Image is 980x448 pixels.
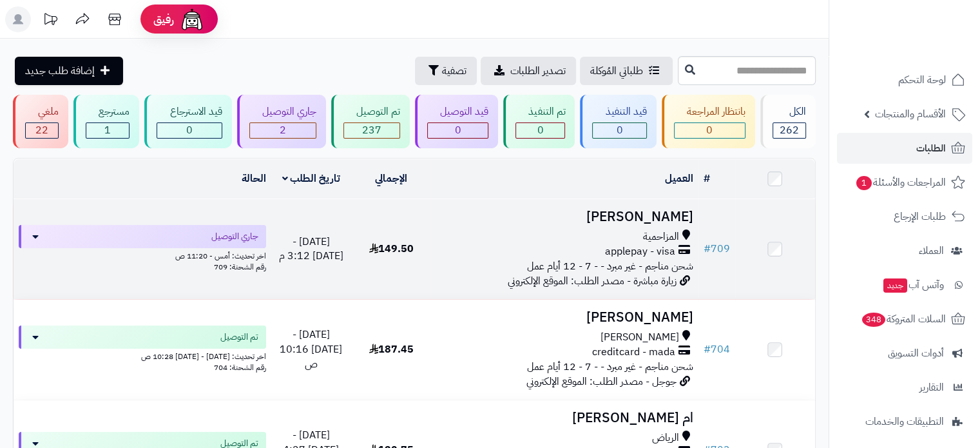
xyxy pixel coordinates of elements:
[894,208,946,226] span: طلبات الإرجاع
[592,104,646,119] div: قيد التنفيذ
[279,234,343,264] span: [DATE] - [DATE] 3:12 م
[179,6,205,32] img: ai-face.png
[577,95,658,148] a: قيد التنفيذ 0
[704,342,730,357] a: #704
[104,122,111,138] span: 1
[898,71,946,89] span: لوحة التحكم
[855,173,946,191] span: المراجعات والأسئلة
[704,342,711,357] span: #
[652,431,679,445] span: الرياض
[157,123,221,138] div: 0
[856,175,872,191] span: 1
[25,63,95,79] span: إضافة طلب جديد
[153,12,174,27] span: رفيق
[515,104,565,119] div: تم التنفيذ
[837,133,972,164] a: الطلبات
[157,104,222,119] div: قيد الاسترجاع
[919,242,944,260] span: العملاء
[86,104,130,119] div: مسترجع
[242,171,266,186] a: الحالة
[837,338,972,369] a: أدوات التسويق
[19,349,266,362] div: اخر تحديث: [DATE] - [DATE] 10:28 ص
[888,344,944,362] span: أدوات التسويق
[892,18,968,45] img: logo-2.png
[501,95,577,148] a: تم التنفيذ 0
[369,342,414,357] span: 187.45
[882,276,944,294] span: وآتس آب
[19,248,266,262] div: اخر تحديث: أمس - 11:20 ص
[214,362,266,373] span: رقم الشحنة: 704
[837,201,972,232] a: طلبات الإرجاع
[427,104,488,119] div: قيد التوصيل
[837,372,972,403] a: التقارير
[375,171,407,186] a: الإجمالي
[780,122,799,138] span: 262
[329,95,412,148] a: تم التوصيل 237
[590,63,643,79] span: طلباتي المُوكلة
[343,104,400,119] div: تم التوصيل
[919,378,944,396] span: التقارير
[527,258,693,274] span: شحن مناجم - غير مبرد - - 7 - 12 أيام عمل
[249,104,316,119] div: جاري التوصيل
[510,63,566,79] span: تصدير الطلبات
[865,413,944,431] span: التطبيقات والخدمات
[220,331,258,344] span: تم التوصيل
[214,261,266,273] span: رقم الشحنة: 709
[593,123,646,138] div: 0
[481,57,576,85] a: تصدير الطلبات
[659,95,758,148] a: بانتظار المراجعة 0
[704,241,711,257] span: #
[362,122,381,138] span: 237
[142,95,234,148] a: قيد الاسترجاع 0
[508,273,677,289] span: زيارة مباشرة - مصدر الطلب: الموقع الإلكتروني
[442,63,466,79] span: تصفية
[916,139,946,157] span: الطلبات
[837,64,972,95] a: لوحة التحكم
[25,104,59,119] div: ملغي
[455,122,461,138] span: 0
[428,123,488,138] div: 0
[758,95,818,148] a: الكل262
[665,171,693,186] a: العميل
[883,278,907,293] span: جديد
[837,235,972,266] a: العملاء
[643,229,679,244] span: المزاحمية
[250,123,316,138] div: 2
[86,123,129,138] div: 1
[616,122,622,138] span: 0
[837,304,972,335] a: السلات المتروكة348
[674,104,745,119] div: بانتظار المراجعة
[600,330,679,345] span: [PERSON_NAME]
[605,244,675,259] span: applepay - visa
[34,6,66,35] a: تحديثات المنصة
[344,123,399,138] div: 237
[412,95,501,148] a: قيد التوصيل 0
[10,95,71,148] a: ملغي 22
[436,411,693,425] h3: ام [PERSON_NAME]
[35,122,48,138] span: 22
[861,312,886,327] span: 348
[436,209,693,224] h3: [PERSON_NAME]
[704,171,710,186] a: #
[235,95,329,148] a: جاري التوصيل 2
[415,57,477,85] button: تصفية
[15,57,123,85] a: إضافة طلب جديد
[704,241,730,257] a: #709
[861,310,946,328] span: السلات المتروكة
[369,241,414,257] span: 149.50
[537,122,544,138] span: 0
[280,122,286,138] span: 2
[706,122,713,138] span: 0
[516,123,564,138] div: 0
[837,406,972,437] a: التطبيقات والخدمات
[773,104,806,119] div: الكل
[186,122,193,138] span: 0
[282,171,341,186] a: تاريخ الطلب
[592,345,675,360] span: creditcard - mada
[211,230,258,243] span: جاري التوصيل
[280,327,342,372] span: [DATE] - [DATE] 10:16 ص
[436,310,693,325] h3: [PERSON_NAME]
[580,57,673,85] a: طلباتي المُوكلة
[26,123,58,138] div: 22
[675,123,745,138] div: 0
